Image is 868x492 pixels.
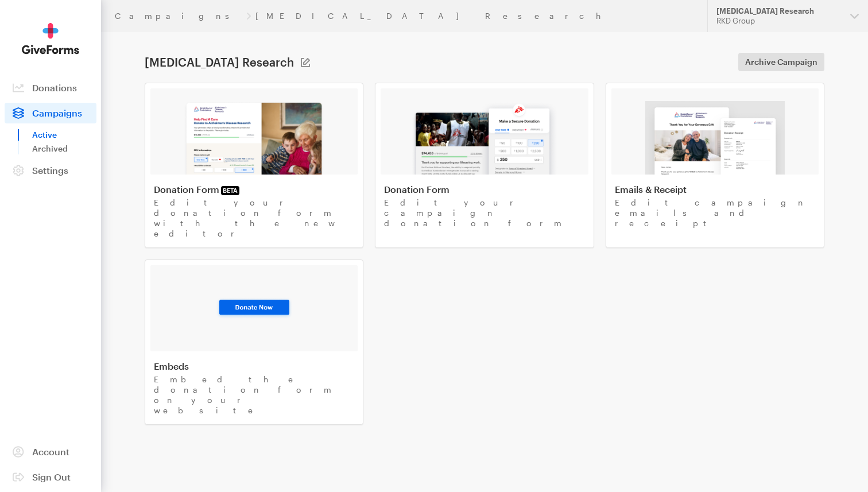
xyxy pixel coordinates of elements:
[745,55,817,69] span: Archive Campaign
[5,160,96,181] a: Settings
[32,471,71,482] span: Sign Out
[615,184,815,195] h4: Emails & Receipt
[145,259,363,425] a: Embeds Embed the donation form on your website
[154,374,354,416] p: Embed the donation form on your website
[154,184,354,195] h4: Donation Form
[145,55,294,69] h1: [MEDICAL_DATA] Research
[5,441,96,462] a: Account
[716,16,841,26] div: RKD Group
[32,165,68,176] span: Settings
[145,83,363,248] a: Donation FormBETA Edit your donation form with the new editor
[716,6,841,16] div: [MEDICAL_DATA] Research
[215,297,293,320] img: image-3-93ee28eb8bf338fe015091468080e1db9f51356d23dce784fdc61914b1599f14.png
[384,197,584,228] p: Edit your campaign donation form
[32,128,96,142] a: Active
[154,361,354,372] h4: Embeds
[384,184,584,195] h4: Donation Form
[32,82,77,93] span: Donations
[22,23,79,55] img: GiveForms
[32,107,82,118] span: Campaigns
[375,83,594,248] a: Donation Form Edit your campaign donation form
[5,103,96,123] a: Campaigns
[221,186,239,195] span: BETA
[615,197,815,228] p: Edit campaign emails and receipt
[645,101,784,175] img: image-3-0695904bd8fc2540e7c0ed4f0f3f42b2ae7fdd5008376bfc2271839042c80776.png
[32,446,69,457] span: Account
[154,197,354,239] p: Edit your donation form with the new editor
[606,83,824,248] a: Emails & Receipt Edit campaign emails and receipt
[5,78,96,98] a: Donations
[255,11,621,21] a: [MEDICAL_DATA] Research
[738,53,824,71] a: Archive Campaign
[5,467,96,487] a: Sign Out
[411,101,557,175] img: image-2-e181a1b57a52e92067c15dabc571ad95275de6101288912623f50734140ed40c.png
[184,101,324,175] img: image-1-83ed7ead45621bf174d8040c5c72c9f8980a381436cbc16a82a0f79bcd7e5139.png
[32,142,96,156] a: Archived
[115,11,242,21] a: Campaigns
